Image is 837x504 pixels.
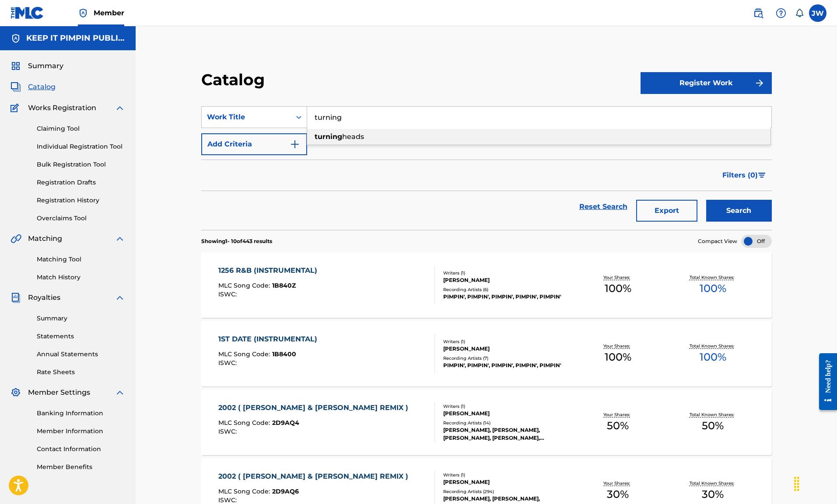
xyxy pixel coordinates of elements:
a: Member Benefits [37,462,125,472]
span: ISWC : [218,359,239,367]
span: ISWC : [218,290,239,298]
span: Compact View [698,237,737,245]
img: search [753,8,763,18]
span: MLC Song Code : [218,350,272,358]
button: Export [636,200,697,222]
span: 1B8400 [272,350,296,358]
div: User Menu [809,4,826,22]
img: expand [115,292,125,303]
div: Notifications [795,9,804,17]
div: 2002 ( [PERSON_NAME] & [PERSON_NAME] REMIX ) [218,471,413,482]
a: Statements [37,332,125,341]
a: SummarySummary [11,61,63,71]
div: Recording Artists ( 14 ) [443,420,571,426]
img: Royalties [11,292,21,303]
a: Contact Information [37,445,125,454]
a: Member Information [37,427,125,436]
div: [PERSON_NAME] [443,410,571,417]
img: f7272a7cc735f4ea7f67.svg [754,78,765,88]
img: expand [115,233,125,244]
img: expand [115,103,125,113]
img: Top Rightsholder [78,8,88,18]
span: 50 % [607,418,629,434]
div: Writers ( 1 ) [443,403,571,410]
img: Catalog [11,82,21,92]
img: Member Settings [11,387,21,398]
img: Summary [11,61,21,71]
div: Writers ( 1 ) [443,338,571,345]
a: 1ST DATE (INSTRUMENTAL)MLC Song Code:1B8400ISWC:Writers (1)[PERSON_NAME]Recording Artists (7)PIMP... [201,321,772,386]
div: Recording Artists ( 7 ) [443,355,571,361]
a: Matching Tool [37,255,125,264]
span: 100 % [700,349,726,365]
img: filter [758,173,766,178]
span: ISWC : [218,496,239,504]
div: [PERSON_NAME] [443,276,571,284]
h2: Catalog [201,70,269,90]
div: PIMPIN', PIMPIN', PIMPIN', PIMPIN', PIMPIN' [443,361,571,369]
p: Your Shares: [603,480,632,487]
div: Chat Widget [793,462,837,504]
a: Reset Search [575,197,632,216]
div: [PERSON_NAME] [443,345,571,353]
div: 1256 R&B (INSTRUMENTAL) [218,265,322,276]
img: Works Registration [11,103,22,113]
div: [PERSON_NAME] [443,478,571,486]
span: Royalties [28,292,60,303]
span: 100 % [700,281,726,296]
p: Total Known Shares: [690,274,736,281]
a: Match History [37,273,125,282]
img: 9d2ae6d4665cec9f34b9.svg [290,139,300,149]
img: Accounts [11,33,21,44]
span: 2D9AQ6 [272,487,299,495]
p: Total Known Shares: [690,343,736,349]
span: Matching [28,233,62,244]
a: Overclaims Tool [37,214,125,223]
a: Bulk Registration Tool [37,160,125,169]
a: Individual Registration Tool [37,142,125,151]
a: CatalogCatalog [11,82,56,92]
span: 1B840Z [272,282,296,289]
form: Search Form [201,106,772,230]
div: Recording Artists ( 6 ) [443,286,571,293]
iframe: Resource Center [812,347,837,417]
a: Summary [37,314,125,323]
span: MLC Song Code : [218,419,272,427]
span: 50 % [702,418,724,434]
a: Claiming Tool [37,124,125,133]
span: 30 % [702,487,724,502]
div: Drag [790,471,804,497]
span: MLC Song Code : [218,487,272,495]
span: Member [94,8,124,18]
div: 1ST DATE (INSTRUMENTAL) [218,334,322,344]
div: Writers ( 1 ) [443,472,571,478]
button: Register Work [641,72,772,94]
span: MLC Song Code : [218,282,272,289]
img: expand [115,387,125,398]
span: 30 % [607,487,629,502]
img: help [776,8,786,18]
button: Filters (0) [717,164,772,186]
h5: KEEP IT PIMPIN PUBLISHING [26,33,125,43]
button: Add Criteria [201,133,307,155]
p: Your Shares: [603,343,632,349]
span: Catalog [28,82,56,92]
p: Your Shares: [603,274,632,281]
a: Annual Statements [37,350,125,359]
span: 100 % [605,349,631,365]
span: heads [342,132,364,141]
div: PIMPIN', PIMPIN', PIMPIN', PIMPIN', PIMPIN' [443,293,571,301]
span: Works Registration [28,103,96,113]
img: Matching [11,233,21,244]
span: Member Settings [28,387,90,398]
a: Registration History [37,196,125,205]
button: Search [706,200,772,222]
div: Work Title [207,112,286,122]
a: Registration Drafts [37,178,125,187]
div: [PERSON_NAME], [PERSON_NAME], [PERSON_NAME], [PERSON_NAME], [PERSON_NAME] [443,426,571,442]
div: Writers ( 1 ) [443,270,571,276]
p: Your Shares: [603,411,632,418]
span: Filters ( 0 ) [722,170,758,181]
